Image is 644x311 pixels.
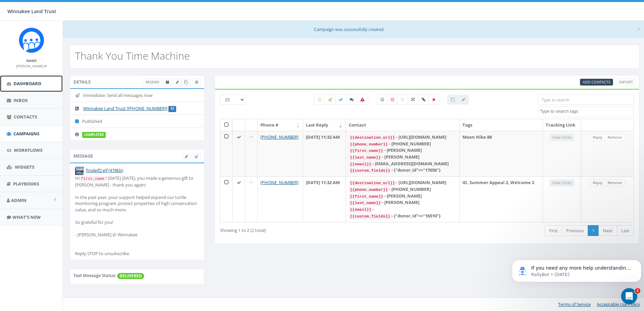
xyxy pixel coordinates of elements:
label: Positive [377,95,388,105]
iframe: Intercom live chat [621,288,637,304]
li: Immediate: Send all messages now [70,89,204,102]
div: - [PHONE_NUMBER] [349,186,457,193]
span: Archive Campaign [166,79,169,84]
a: Terms of Service [558,301,591,307]
span: Playbooks [13,181,39,187]
span: Contacts [14,114,37,120]
div: - [EMAIL_ADDRESS][DOMAIN_NAME] [349,161,457,167]
i: Published [75,119,82,124]
a: First [545,225,562,236]
h2: Thank You Time Machine [75,50,190,61]
th: Contact [346,119,460,131]
div: - [PERSON_NAME] [349,154,457,161]
a: [PHONE_NUMBER] [260,179,298,185]
a: Reply [590,134,605,141]
label: Replied [346,95,357,105]
label: Mixed [407,95,419,105]
div: Showing 1 to 2 (2 total) [220,224,386,234]
label: Test Message Status: [73,272,116,279]
td: ID, Summer Appeal 2, Welcome 2 [460,176,543,222]
code: {{first_name}} [349,148,384,154]
span: Campaigns [13,131,39,137]
label: Sending [324,95,336,105]
span: Add Contacts [583,79,610,84]
td: [DATE] 11:32 AM [303,176,346,222]
a: Add Contacts [580,79,613,86]
span: Edit Campaign Body [185,154,188,159]
a: Remove [605,179,624,186]
span: Send Test Message [194,154,198,159]
code: {{phone_number}} [349,141,389,147]
span: DELIVERED [117,273,144,279]
th: Tags [460,119,543,131]
code: {{custom_fields}} [349,213,391,219]
a: Previous [562,225,588,236]
code: {{destination_url}} [349,180,396,186]
span: CSV files only [583,79,610,84]
th: Last Reply: activate to sort column ascending [303,119,346,131]
a: Next [599,225,617,236]
a: finalgif2.gif (478kb) [86,167,123,173]
div: Message [70,149,204,163]
div: - [URL][DOMAIN_NAME] [349,134,457,141]
img: Rally_Corp_Icon.png [19,28,44,53]
label: Removed [428,95,439,105]
code: {{email}} [349,161,373,167]
label: completed [82,132,106,138]
code: first_name [79,176,106,182]
td: [DATE] 11:32 AM [303,131,346,176]
a: Remove [605,134,624,141]
a: Export [616,79,636,86]
span: Widgets [15,164,34,170]
div: Hi ! [DATE] [DATE], you made a generous gift to [PERSON_NAME] - thank you again! In the past year... [75,175,199,256]
button: Close [637,26,641,33]
code: {{custom_fields}} [349,168,391,174]
input: Type to search [538,95,634,105]
a: [PHONE_NUMBER] [260,134,298,140]
iframe: Intercom notifications message [509,246,644,293]
div: - [349,206,457,213]
code: {{phone_number}} [349,187,389,193]
div: - [URL][DOMAIN_NAME] [349,179,457,186]
i: Immediate: Send all messages now [75,93,83,98]
code: {{last_name}} [349,154,382,161]
span: Admin [11,197,27,203]
span: Winnakee Land Trust [7,8,56,14]
div: - {"donor_id"=>"17656"} [349,167,457,174]
label: Pending [314,95,325,105]
code: {{destination_url}} [349,135,396,141]
span: View Campaign Delivery Statistics [195,79,198,84]
a: 1 [588,225,599,236]
div: - [PERSON_NAME] [349,193,457,200]
span: × [637,24,641,34]
a: Winnakee Land Trust [[PHONE_NUMBER]] [83,105,167,111]
th: Tracking Link [543,119,581,131]
code: {{first_name}} [349,194,384,200]
span: 1 [635,288,640,293]
div: - {"donor_id"=>"16510"} [349,213,457,219]
label: Negative [387,95,398,105]
textarea: Search [540,108,634,114]
span: Dashboard [13,80,41,87]
a: Acceptable Use Policy [597,301,640,307]
a: Resend [143,79,162,86]
span: Workflows [14,147,42,153]
div: - [PHONE_NUMBER] [349,141,457,147]
label: TF [168,106,176,112]
li: Published [70,114,204,128]
span: Edit Campaign Title [176,79,179,84]
label: Bounced [357,95,368,105]
span: Clone Campaign [184,79,188,84]
a: Last [617,225,634,236]
code: {{email}} [349,207,373,213]
span: What's New [12,214,41,220]
small: Name [26,58,37,63]
div: - [PERSON_NAME] [349,199,457,206]
div: - [PERSON_NAME] [349,147,457,154]
label: Delivered [335,95,347,105]
span: Inbox [13,97,28,103]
